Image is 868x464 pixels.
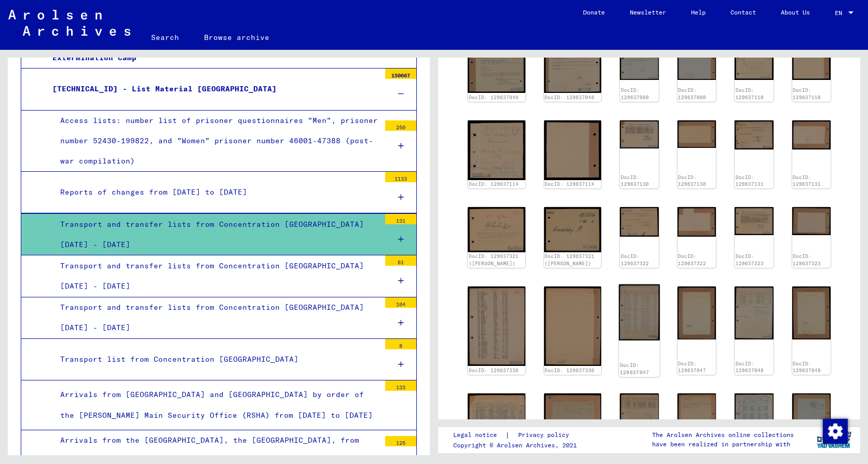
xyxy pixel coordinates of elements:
img: 001.jpg [468,286,525,366]
a: DocID: 129637047 [678,361,706,374]
span: EN [835,9,846,17]
div: 8 [385,339,416,349]
div: 150667 [385,69,416,79]
img: 001.jpg [620,393,659,447]
a: DocID: 129637114 [469,181,519,187]
img: 001.jpg [735,393,774,447]
p: have been realized in partnership with [652,440,794,449]
img: 002.jpg [544,52,602,93]
img: 001.jpg [735,52,774,80]
a: DocID: 129637130 [621,174,649,187]
img: 001.jpg [735,286,774,339]
a: DocID: 129637110 [793,87,821,100]
div: Transport and transfer lists from Concentration [GEOGRAPHIC_DATA] [DATE] - [DATE] [52,214,380,255]
img: 002.jpg [544,120,602,180]
a: DocID: 129637046 [469,94,519,100]
img: 001.jpg [468,120,525,180]
div: Arrivals from [GEOGRAPHIC_DATA] and [GEOGRAPHIC_DATA] by order of the [PERSON_NAME] Main Security... [52,385,380,425]
a: DocID: 129637048 [736,361,764,374]
a: DocID: 129637047 [620,362,649,375]
a: DocID: 129637131 [793,174,821,187]
p: Copyright © Arolsen Archives, 2021 [453,441,581,450]
div: 250 [385,120,416,131]
p: The Arolsen Archives online collections [652,430,794,440]
img: 002.jpg [677,120,716,148]
img: 001.jpg [620,207,659,236]
div: 133 [385,380,416,391]
div: Reports of changes from [DATE] to [DATE] [52,182,380,202]
a: DocID: 129637110 [736,87,764,100]
img: 001.jpg [619,284,659,340]
img: 002.jpg [792,393,831,447]
a: DocID: 129637114 [545,181,594,187]
img: Change consent [823,419,848,444]
div: 104 [385,297,416,308]
div: Access lists: number list of prisoner questionnaires "Men", prisoner number 52430-199822, and "Wo... [52,111,380,172]
img: 001.jpg [468,52,525,93]
img: 001.jpg [468,207,525,252]
a: DocID: 129637336 [545,367,594,373]
a: DocID: 129637046 [545,94,594,100]
a: DocID: 129637130 [678,174,706,187]
a: DocID: 129637323 [793,253,821,266]
a: DocID: 129637048 [793,361,821,374]
div: Transport list from Concentration [GEOGRAPHIC_DATA] [52,349,380,370]
img: 001.jpg [620,120,659,148]
img: 002.jpg [544,286,602,366]
img: 002.jpg [792,52,831,80]
a: Privacy policy [510,430,581,441]
div: 131 [385,214,416,224]
a: DocID: 129637322 [621,253,649,266]
img: 002.jpg [792,286,831,339]
a: Legal notice [453,430,505,441]
a: DocID: 129637322 [678,253,706,266]
div: 61 [385,255,416,266]
img: 001.jpg [620,52,659,80]
div: [TECHNICAL_ID] - List Material [GEOGRAPHIC_DATA] [45,79,380,99]
img: 001.jpg [735,120,774,149]
img: Arolsen_neg.svg [8,10,130,36]
div: 1133 [385,172,416,182]
a: DocID: 129637131 [736,174,764,187]
a: DocID: 129637321 ([PERSON_NAME]) [469,253,519,266]
a: Browse archive [192,25,282,50]
img: 001.jpg [735,207,774,235]
img: 002.jpg [677,52,716,80]
div: Transport and transfer lists from Concentration [GEOGRAPHIC_DATA] [DATE] - [DATE] [52,256,380,296]
a: DocID: 129637323 [736,253,764,266]
img: 002.jpg [677,286,716,339]
div: 125 [385,436,416,446]
a: DocID: 129637080 [621,87,649,100]
a: DocID: 129637336 [469,367,519,373]
img: yv_logo.png [815,427,853,453]
div: | [453,430,581,441]
div: Transport and transfer lists from Concentration [GEOGRAPHIC_DATA] [DATE] - [DATE] [52,297,380,338]
img: 002.jpg [792,207,831,235]
a: DocID: 129637321 ([PERSON_NAME]) [545,253,594,266]
img: 002.jpg [544,207,602,252]
a: Search [139,25,192,50]
a: DocID: 129637080 [678,87,706,100]
img: 002.jpg [792,120,831,149]
img: 002.jpg [677,207,716,236]
img: 002.jpg [677,393,716,447]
